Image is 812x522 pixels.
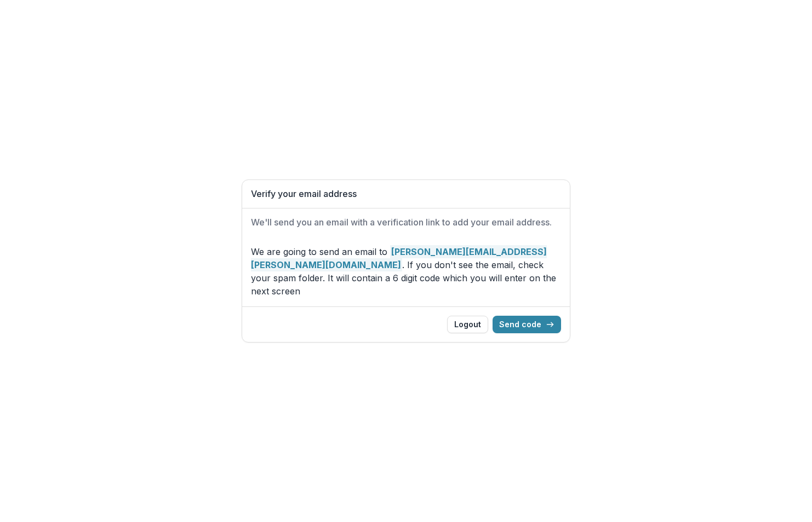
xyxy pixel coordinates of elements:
[447,316,488,333] button: Logout
[493,316,561,333] button: Send code
[251,245,547,271] strong: [PERSON_NAME][EMAIL_ADDRESS][PERSON_NAME][DOMAIN_NAME]
[251,245,561,298] p: We are going to send an email to . If you don't see the email, check your spam folder. It will co...
[251,189,561,199] h1: Verify your email address
[251,217,561,228] h2: We'll send you an email with a verification link to add your email address.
